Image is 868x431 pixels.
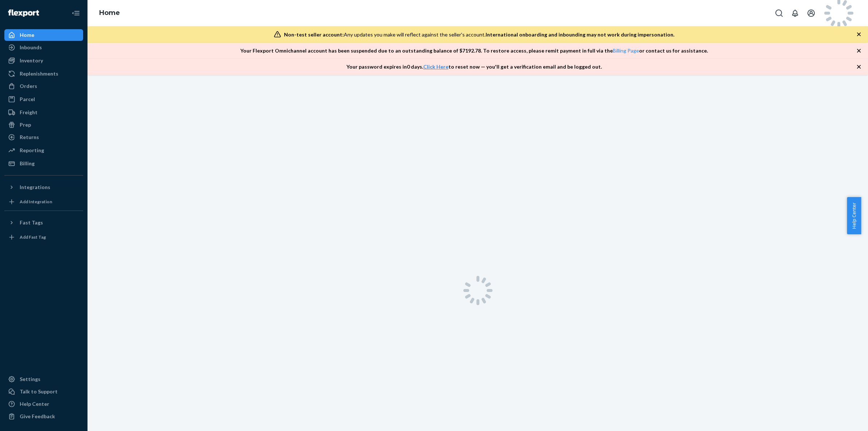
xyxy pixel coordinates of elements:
div: Inbounds [20,44,42,51]
a: Parcel [4,93,83,105]
div: Settings [20,376,40,383]
a: Billing Page [613,47,639,54]
button: Open notifications [788,6,802,20]
button: Open account menu [804,6,818,20]
a: Prep [4,119,83,131]
a: Reporting [4,145,83,156]
button: Close Navigation [69,6,83,20]
div: Returns [20,134,39,141]
span: Non-test seller account: [284,31,344,38]
a: Talk to Support [4,386,83,397]
button: Integrations [4,181,83,193]
a: Click Here [423,64,448,70]
a: Replenishments [4,68,83,80]
a: Inbounds [4,42,83,53]
button: Open Search Box [772,6,786,20]
span: International onboarding and inbounding may not work during impersonation. [486,31,674,38]
button: Give Feedback [4,411,83,422]
a: Freight [4,107,83,118]
div: Add Integration [20,199,52,205]
a: Home [4,29,83,41]
div: Help Center [20,400,49,408]
ol: breadcrumbs [93,3,126,24]
a: Help Center [4,398,83,410]
div: Orders [20,82,37,90]
p: Your password expires in 0 days . to reset now — you'll get a verification email and be logged out. [346,63,602,70]
div: Inventory [20,57,43,64]
div: Prep [20,121,31,128]
div: Billing [20,160,35,167]
div: Fast Tags [20,219,43,226]
div: Add Fast Tag [20,234,46,240]
div: Integrations [20,184,50,191]
p: Your Flexport Omnichannel account has been suspended due to an outstanding balance of $ 7192.78 .... [240,47,708,54]
div: Talk to Support [20,388,58,395]
div: Any updates you make will reflect against the seller's account. [284,31,674,38]
a: Returns [4,131,83,143]
a: Add Fast Tag [4,231,83,243]
div: Give Feedback [20,413,55,420]
a: Home [99,9,120,17]
div: Freight [20,109,38,116]
a: Add Integration [4,196,83,208]
a: Settings [4,373,83,385]
div: Replenishments [20,70,58,77]
a: Billing [4,158,83,169]
button: Fast Tags [4,217,83,228]
a: Orders [4,80,83,92]
div: Reporting [20,147,44,154]
a: Inventory [4,55,83,66]
img: Flexport logo [8,9,39,17]
div: Home [20,31,34,39]
div: Parcel [20,96,35,103]
button: Help Center [847,197,861,234]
